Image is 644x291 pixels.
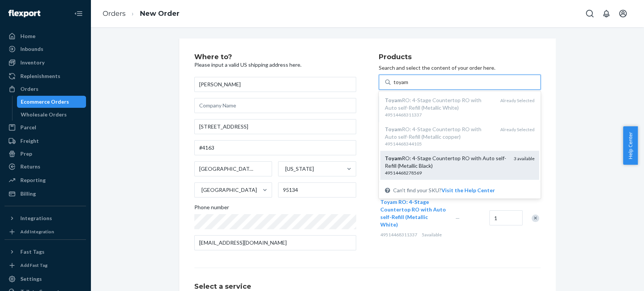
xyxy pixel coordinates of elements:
[194,283,541,291] h1: Select a service
[5,212,86,224] button: Integrations
[500,98,535,103] span: Already Selected
[514,156,535,161] span: 3 available
[194,140,356,155] input: Street Address 2 (Optional)
[20,59,45,66] div: Inventory
[194,119,356,134] input: Street Address
[385,97,402,103] em: Toyam
[623,126,638,165] button: Help Center
[71,6,86,21] button: Close Navigation
[5,246,86,258] button: Fast Tags
[385,155,402,161] em: Toyam
[422,232,442,237] span: 5 available
[20,137,39,145] div: Freight
[5,135,86,147] a: Freight
[8,10,40,17] img: Flexport logo
[599,6,614,21] button: Open notifications
[20,150,32,158] div: Prep
[5,30,86,42] a: Home
[194,98,356,113] input: Company Name
[380,199,446,228] span: Toyam RO: 4-Stage Countertop RO with Auto self-Refill (Metallic White)
[194,61,356,69] p: Please input a valid US shipping address here.
[21,98,69,106] div: Ecommerce Orders
[20,45,43,53] div: Inbounds
[20,214,52,222] div: Integrations
[5,57,86,69] a: Inventory
[20,85,38,93] div: Orders
[5,227,86,236] a: Add Integration
[5,70,86,82] a: Replenishments
[97,3,186,25] ol: breadcrumbs
[20,248,45,256] div: Fast Tags
[5,148,86,160] a: Prep
[582,6,597,21] button: Open Search Box
[455,215,460,221] span: —
[5,174,86,186] a: Reporting
[385,155,508,170] div: RO: 4-Stage Countertop RO with Auto self-Refill (Metallic Black)
[379,54,541,61] h2: Products
[20,176,46,184] div: Reporting
[20,163,40,170] div: Returns
[194,161,272,176] input: City
[385,126,402,132] em: Toyam
[5,161,86,173] a: Returns
[615,6,630,21] button: Open account menu
[385,170,508,176] div: 49514468278569
[5,83,86,95] a: Orders
[393,187,495,194] span: Can't find your SKU?
[5,261,86,270] a: Add Fast Tag
[500,127,535,132] span: Already Selected
[285,165,314,173] div: [US_STATE]
[17,96,86,108] a: Ecommerce Orders
[194,77,356,92] input: First & Last Name
[385,112,494,118] div: 49514468311337
[20,124,36,131] div: Parcel
[5,121,86,133] a: Parcel
[393,78,409,86] input: ToyamRO: 4-Stage Countertop RO with Auto self-Refill (Metallic White)49514468311337Already Select...
[21,111,67,118] div: Wholesale Orders
[489,210,523,225] input: Quantity
[20,228,54,235] div: Add Integration
[385,126,494,141] div: RO: 4-Stage Countertop RO with Auto self-Refill (Metallic copper)
[201,186,257,194] div: [GEOGRAPHIC_DATA]
[20,262,48,268] div: Add Fast Tag
[380,232,417,237] span: 49514468311337
[284,165,285,173] input: [US_STATE]
[379,64,541,72] p: Search and select the content of your order here.
[140,9,180,18] a: New Order
[5,188,86,200] a: Billing
[20,72,60,80] div: Replenishments
[20,32,35,40] div: Home
[17,109,86,121] a: Wholesale Orders
[194,235,356,250] input: Email (Only Required for International)
[103,9,126,18] a: Orders
[380,198,446,228] button: Toyam RO: 4-Stage Countertop RO with Auto self-Refill (Metallic White)
[5,43,86,55] a: Inbounds
[201,186,201,194] input: [GEOGRAPHIC_DATA]
[278,182,356,198] input: ZIP Code
[532,214,539,222] div: Remove Item
[385,141,494,147] div: 49514468344105
[20,275,42,283] div: Settings
[20,190,36,198] div: Billing
[5,273,86,285] a: Settings
[194,54,356,61] h2: Where to?
[441,187,495,194] button: ToyamRO: 4-Stage Countertop RO with Auto self-Refill (Metallic White)49514468311337Already Select...
[194,204,229,214] span: Phone number
[385,96,494,112] div: RO: 4-Stage Countertop RO with Auto self-Refill (Metallic White)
